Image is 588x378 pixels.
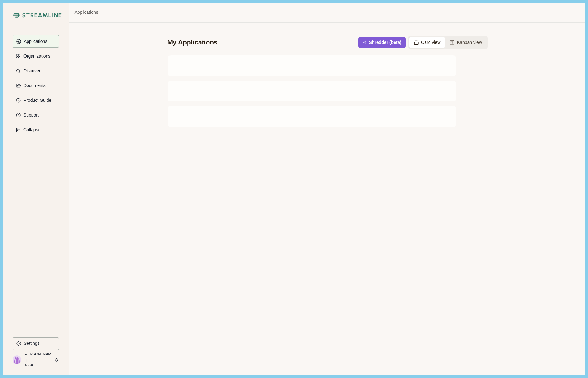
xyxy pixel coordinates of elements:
[13,79,59,92] button: Documents
[21,98,52,103] p: Product Guide
[22,341,40,346] p: Settings
[13,35,59,48] button: Applications
[22,39,48,44] p: Applications
[21,127,40,132] p: Collapse
[13,123,59,136] button: Expand
[445,37,486,48] button: Kanban view
[13,355,21,364] img: profile picture
[21,83,46,88] p: Documents
[13,337,59,352] a: Settings
[21,68,40,74] p: Discover
[13,13,59,18] a: Streamline Climate LogoStreamline Climate Logo
[22,13,62,18] img: Streamline Climate Logo
[168,38,218,47] div: My Applications
[13,13,20,18] img: Streamline Climate Logo
[21,112,39,118] p: Support
[23,363,52,368] p: Deloitte
[23,351,52,363] p: [PERSON_NAME]
[358,37,406,48] button: Shredder (beta)
[409,37,445,48] button: Card view
[74,9,98,16] a: Applications
[13,109,59,121] button: Support
[13,94,59,106] button: Product Guide
[21,54,50,59] p: Organizations
[13,65,59,77] button: Discover
[13,337,59,350] button: Settings
[13,50,59,62] button: Organizations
